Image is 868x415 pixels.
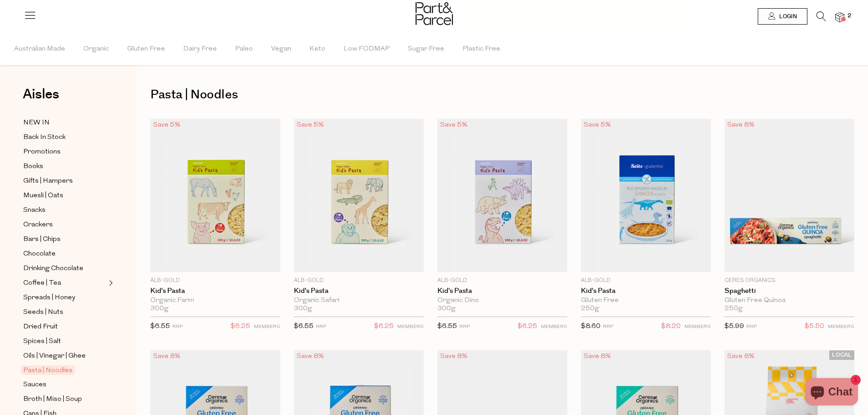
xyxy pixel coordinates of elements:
a: Gifts | Hampers [23,175,106,187]
div: Gluten Free Quinoa [724,297,854,305]
a: Aisles [23,87,59,110]
a: Login [758,8,807,25]
span: Dairy Free [183,33,217,65]
div: Save 8% [437,350,470,363]
h1: Pasta | Noodles [150,84,854,105]
p: Alb-Gold [294,277,424,285]
span: Organic [83,33,109,65]
a: 2 [835,12,844,22]
a: Kid's Pasta [150,287,280,295]
a: Spreads | Honey [23,292,106,303]
a: Books [23,161,106,172]
span: Australian Made [14,33,65,65]
span: 300g [150,305,169,313]
a: Crackers [23,219,106,231]
span: Spices | Salt [23,336,61,347]
button: Expand/Collapse Coffee | Tea [107,277,113,288]
img: Part&Parcel [416,2,453,25]
div: Organic Farm [150,297,280,305]
div: Save 5% [150,119,183,131]
span: LOCAL [829,350,854,360]
span: Broth | Miso | Soup [23,394,82,405]
span: NEW IN [23,118,50,128]
a: Dried Fruit [23,321,106,333]
small: MEMBERS [254,324,280,329]
span: $6.25 [231,321,250,333]
span: Spreads | Honey [23,292,75,303]
small: RRP [316,324,326,329]
div: Save 8% [294,350,327,363]
div: Save 5% [437,119,470,131]
div: Save 5% [581,119,614,131]
a: Oils | Vinegar | Ghee [23,350,106,362]
span: Login [777,13,797,20]
span: Pasta | Noodles [21,365,75,375]
a: Kid's Pasta [581,287,711,295]
span: Crackers [23,220,53,231]
div: Save 5% [294,119,327,131]
span: Vegan [271,33,291,65]
span: Back In Stock [23,132,66,143]
a: Broth | Miso | Soup [23,394,106,405]
img: Kid's Pasta [437,119,567,272]
span: $5.50 [805,321,824,333]
span: $6.55 [294,323,313,330]
span: Oils | Vinegar | Ghee [23,351,86,362]
p: Alb-Gold [150,277,280,285]
span: Keto [309,33,325,65]
span: Bars | Chips [23,234,61,245]
small: MEMBERS [541,324,567,329]
span: Muesli | Oats [23,190,63,201]
a: Sauces [23,379,106,390]
span: Low FODMAP [344,33,390,65]
span: Coffee | Tea [23,278,61,289]
a: Snacks [23,205,106,216]
span: Promotions [23,147,61,158]
small: MEMBERS [397,324,424,329]
div: Organic Safari [294,297,424,305]
a: Coffee | Tea [23,277,106,289]
span: $8.60 [581,323,601,330]
small: RRP [172,324,183,329]
a: Seeds | Nuts [23,307,106,318]
span: Gifts | Hampers [23,176,73,187]
p: Alb-Gold [581,277,711,285]
a: NEW IN [23,117,106,128]
img: Spaghetti [724,119,854,272]
a: Drinking Chocolate [23,263,106,274]
inbox-online-store-chat: Shopify online store chat [802,378,861,408]
img: Kid's Pasta [581,119,711,272]
div: Save 8% [581,350,614,363]
p: Ceres Organics [724,277,854,285]
span: 250g [724,305,743,313]
span: Sauces [23,379,46,390]
div: Save 8% [150,350,183,363]
small: RRP [459,324,470,329]
a: Muesli | Oats [23,190,106,201]
a: Back In Stock [23,132,106,143]
small: MEMBERS [828,324,854,329]
img: Kid's Pasta [294,119,424,272]
span: $6.55 [150,323,170,330]
img: Kid's Pasta [150,119,280,272]
span: Gluten Free [127,33,165,65]
a: Spices | Salt [23,336,106,347]
span: 300g [437,305,456,313]
a: Promotions [23,146,106,158]
span: 300g [294,305,312,313]
span: Paleo [235,33,253,65]
a: Bars | Chips [23,234,106,245]
span: Dried Fruit [23,322,58,333]
a: Chocolate [23,248,106,260]
a: Pasta | Noodles [23,365,106,376]
span: $6.25 [518,321,537,333]
a: Kid's Pasta [437,287,567,295]
span: Sugar Free [408,33,444,65]
span: $8.20 [661,321,681,333]
small: RRP [746,324,757,329]
div: Save 8% [724,350,757,363]
span: $6.25 [374,321,394,333]
small: RRP [603,324,613,329]
span: Books [23,161,43,172]
span: Plastic Free [462,33,500,65]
